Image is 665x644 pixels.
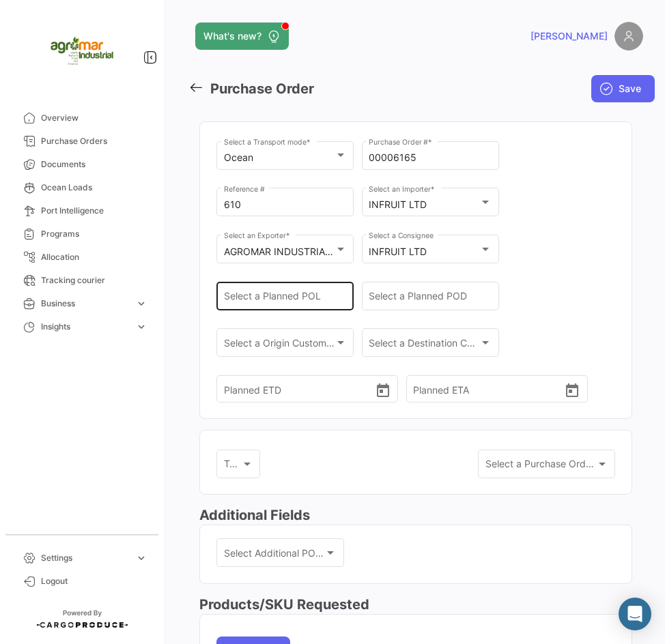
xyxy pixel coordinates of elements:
[41,321,130,333] span: Insights
[41,552,130,564] span: Settings
[195,23,289,50] button: What's new?
[224,246,351,257] mat-select-trigger: AGROMAR INDUSTRIAL S.A.
[619,82,641,96] span: Save
[41,297,130,310] span: Business
[369,246,427,257] mat-select-trigger: INFRUIT LTD
[41,158,147,171] span: Documents
[11,222,153,246] a: Programs
[41,251,147,263] span: Allocation
[135,321,147,333] span: expand_more
[224,340,335,351] span: Select a Origin Customs Broker
[48,16,116,85] img: agromar.jpg
[210,79,314,99] h3: Purchase Order
[41,112,147,124] span: Overview
[135,297,147,310] span: expand_more
[11,153,153,176] a: Documents
[614,22,643,50] img: placeholder-user.png
[203,29,261,43] span: What's new?
[619,598,651,630] div: Abrir Intercom Messenger
[11,199,153,222] a: Port Intelligence
[11,130,153,153] a: Purchase Orders
[199,506,632,525] h3: Additional Fields
[41,228,147,240] span: Programs
[224,550,325,561] span: Select Additional PO Data
[41,205,147,217] span: Port Intelligence
[375,382,391,397] button: Open calendar
[41,181,147,194] span: Ocean Loads
[369,199,427,210] mat-select-trigger: INFRUIT LTD
[11,269,153,292] a: Tracking courier
[41,575,147,587] span: Logout
[41,135,147,147] span: Purchase Orders
[11,106,153,130] a: Overview
[224,151,253,163] mat-select-trigger: Ocean
[564,382,580,397] button: Open calendar
[135,552,147,564] span: expand_more
[11,246,153,269] a: Allocation
[224,461,241,473] span: Tags
[199,595,632,614] h3: Products/SKU Requested
[485,461,596,473] span: Select a Purchase Order Template
[41,274,147,287] span: Tracking courier
[11,176,153,199] a: Ocean Loads
[369,340,479,351] span: Select a Destination Customs Broker
[530,29,608,43] span: [PERSON_NAME]
[591,75,655,102] button: Save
